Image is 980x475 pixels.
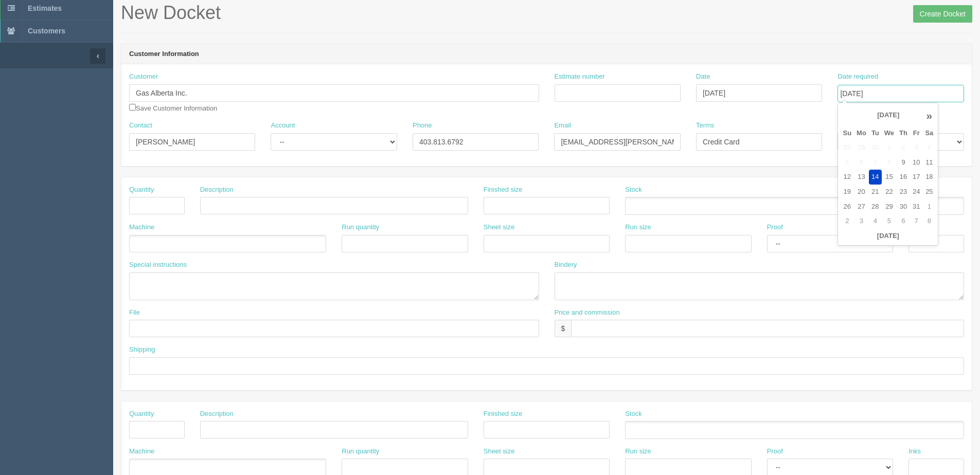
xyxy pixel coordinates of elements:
[625,185,642,195] label: Stock
[897,214,910,229] td: 6
[882,214,897,229] td: 5
[897,199,910,214] td: 30
[840,185,854,199] td: 19
[854,155,869,170] td: 6
[840,155,854,170] td: 5
[696,121,714,131] label: Terms
[922,155,936,170] td: 11
[129,72,539,113] div: Save Customer Information
[625,409,642,419] label: Stock
[129,260,187,270] label: Special instructions
[897,170,910,185] td: 16
[910,155,922,170] td: 10
[869,214,882,229] td: 4
[922,170,936,185] td: 18
[922,140,936,155] td: 4
[869,155,882,170] td: 7
[854,170,869,185] td: 13
[840,126,854,141] th: Su
[840,170,854,185] td: 12
[913,5,972,23] input: Create Docket
[910,140,922,155] td: 3
[129,223,154,232] label: Machine
[342,223,379,232] label: Run quantity
[882,170,897,185] td: 15
[484,185,523,195] label: Finished size
[129,345,155,355] label: Shipping
[840,199,854,214] td: 26
[696,72,710,82] label: Date
[854,105,922,126] th: [DATE]
[342,447,379,456] label: Run quantity
[922,126,936,141] th: Sa
[121,3,972,23] h1: New Docket
[922,214,936,229] td: 8
[129,84,539,102] input: Enter customer name
[910,170,922,185] td: 17
[200,409,234,419] label: Description
[869,185,882,199] td: 21
[129,121,152,131] label: Contact
[897,140,910,155] td: 2
[897,126,910,141] th: Th
[625,223,651,232] label: Run size
[555,320,572,337] div: $
[922,105,936,126] th: »
[484,223,515,232] label: Sheet size
[854,126,869,141] th: Mo
[129,72,158,82] label: Customer
[922,185,936,199] td: 25
[869,170,882,185] td: 14
[869,126,882,141] th: Tu
[840,229,936,244] th: [DATE]
[129,447,154,456] label: Machine
[910,199,922,214] td: 31
[910,214,922,229] td: 7
[271,121,295,131] label: Account
[882,155,897,170] td: 8
[767,223,783,232] label: Proof
[882,140,897,155] td: 1
[200,185,234,195] label: Description
[129,409,154,419] label: Quantity
[129,185,154,195] label: Quantity
[838,72,878,82] label: Date required
[869,140,882,155] td: 30
[840,214,854,229] td: 2
[625,447,651,456] label: Run size
[840,140,854,155] td: 28
[484,447,515,456] label: Sheet size
[28,4,62,12] span: Estimates
[854,199,869,214] td: 27
[854,185,869,199] td: 20
[910,185,922,199] td: 24
[413,121,432,131] label: Phone
[129,308,140,318] label: File
[854,140,869,155] td: 29
[484,409,523,419] label: Finished size
[767,447,783,456] label: Proof
[897,155,910,170] td: 9
[882,126,897,141] th: We
[910,126,922,141] th: Fr
[555,72,605,82] label: Estimate number
[882,199,897,214] td: 29
[854,214,869,229] td: 3
[869,199,882,214] td: 28
[922,199,936,214] td: 1
[555,260,577,270] label: Bindery
[555,308,620,318] label: Price and commission
[28,27,65,35] span: Customers
[121,44,972,65] header: Customer Information
[897,185,910,199] td: 23
[882,185,897,199] td: 22
[908,447,921,456] label: Inks
[554,121,571,131] label: Email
